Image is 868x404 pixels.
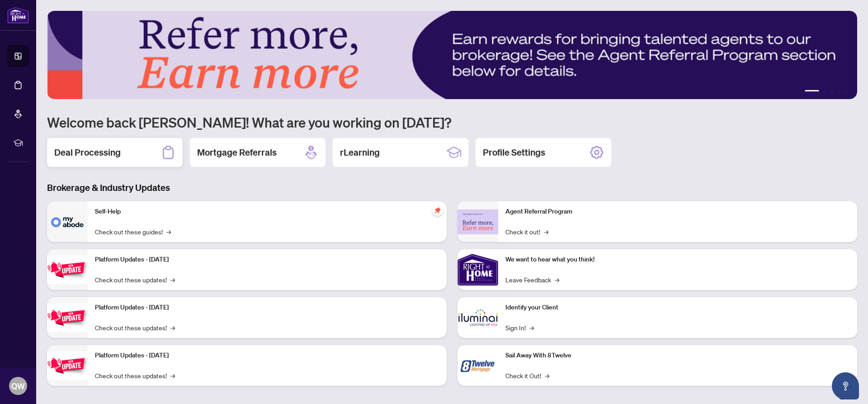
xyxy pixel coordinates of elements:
p: Identify your Client [505,303,850,313]
img: We want to hear what you think! [458,249,498,290]
img: logo [7,7,29,24]
span: → [166,227,171,237]
span: → [170,275,175,285]
img: Agent Referral Program [458,209,498,234]
a: Sign In!→ [505,323,534,333]
h3: Brokerage & Industry Updates [47,181,857,194]
h2: Deal Processing [54,146,121,159]
img: Platform Updates - July 21, 2025 [47,256,88,284]
span: pushpin [432,205,443,216]
span: → [544,227,548,237]
a: Check out these updates!→ [95,275,175,285]
p: Sail Away With 8Twelve [505,351,850,361]
p: Platform Updates - [DATE] [95,351,439,361]
span: → [529,323,534,333]
p: We want to hear what you think! [505,255,850,265]
span: → [170,323,175,333]
p: Platform Updates - [DATE] [95,255,439,265]
span: QW [11,380,25,392]
h1: Welcome back [PERSON_NAME]! What are you working on [DATE]? [47,114,857,131]
span: → [170,371,175,380]
button: 3 [830,90,834,94]
img: Platform Updates - June 23, 2025 [47,352,88,380]
a: Leave Feedback→ [505,275,559,285]
a: Check it Out!→ [505,371,549,380]
a: Check out these updates!→ [95,323,175,333]
h2: Profile Settings [483,146,545,159]
button: 4 [837,90,841,94]
p: Platform Updates - [DATE] [95,303,439,313]
img: Platform Updates - July 8, 2025 [47,304,88,332]
button: Open asap [832,372,859,399]
button: 1 [805,90,819,94]
button: 5 [844,90,848,94]
img: Self-Help [47,201,88,242]
img: Sail Away With 8Twelve [458,345,498,386]
img: Identify your Client [458,297,498,338]
span: → [555,275,559,285]
h2: Mortgage Referrals [197,146,277,159]
h2: rLearning [340,146,380,159]
p: Self-Help [95,207,439,217]
p: Agent Referral Program [505,207,850,217]
a: Check it out!→ [505,227,548,237]
a: Check out these updates!→ [95,371,175,380]
a: Check out these guides!→ [95,227,171,237]
span: → [545,371,549,380]
img: Slide 0 [47,11,857,99]
button: 2 [823,90,826,94]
